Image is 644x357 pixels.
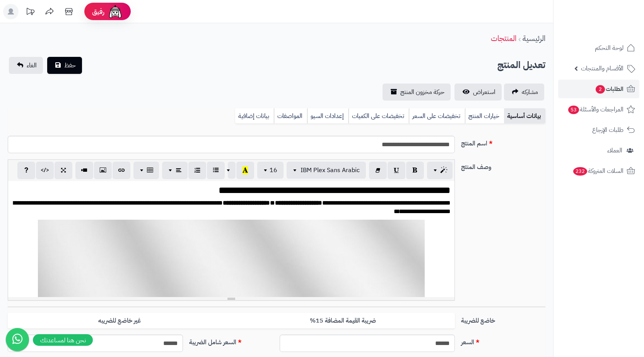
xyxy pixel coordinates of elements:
button: 16 [257,162,284,179]
label: غير خاضع للضريبه [8,313,231,329]
label: السعر شامل الضريبة [186,335,277,347]
label: ضريبة القيمة المضافة 15% [231,313,455,329]
a: إعدادات السيو [307,108,348,124]
a: المراجعات والأسئلة53 [558,100,639,119]
a: مشاركه [504,84,544,101]
a: السلات المتروكة232 [558,162,639,180]
span: 2 [596,85,605,94]
a: العملاء [558,141,639,160]
span: طلبات الإرجاع [592,125,624,135]
span: الطلبات [595,84,624,94]
span: لوحة التحكم [595,43,624,53]
label: وصف المنتج [458,159,548,172]
a: المواصفات [274,108,307,124]
a: بيانات إضافية [235,108,274,124]
a: المنتجات [491,32,516,44]
h2: تعديل المنتج [497,57,545,73]
span: السلات المتروكة [572,166,624,176]
a: الغاء [9,57,43,74]
span: حركة مخزون المنتج [400,87,444,97]
span: مشاركه [522,87,538,97]
span: IBM Plex Sans Arabic [301,166,360,175]
span: حفظ [64,61,76,70]
a: تحديثات المنصة [20,4,40,21]
a: الرئيسية [523,32,545,44]
a: خيارات المنتج [465,108,504,124]
label: السعر [458,335,548,347]
img: ai-face.png [108,4,123,19]
span: الأقسام والمنتجات [581,63,624,74]
span: 53 [568,106,579,114]
span: 16 [270,166,277,175]
span: العملاء [607,145,622,156]
a: تخفيضات على الكميات [348,108,409,124]
a: استعراض [454,84,502,101]
label: خاضع للضريبة [458,313,548,325]
span: 232 [573,167,587,176]
a: لوحة التحكم [558,39,639,57]
label: اسم المنتج [458,136,548,148]
a: الطلبات2 [558,80,639,98]
a: تخفيضات على السعر [409,108,465,124]
a: بيانات أساسية [504,108,545,124]
button: حفظ [47,57,82,74]
a: طلبات الإرجاع [558,121,639,139]
button: IBM Plex Sans Arabic [287,162,366,179]
span: رفيق [92,7,104,16]
span: الغاء [27,61,37,70]
span: المراجعات والأسئلة [567,104,624,115]
span: استعراض [473,87,495,97]
a: حركة مخزون المنتج [383,84,451,101]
